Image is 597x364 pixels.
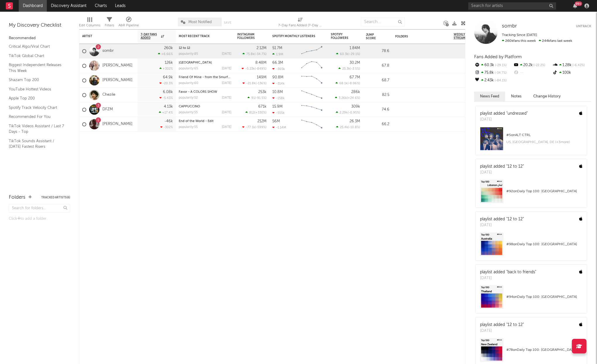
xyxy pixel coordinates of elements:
[9,86,64,92] a: YouTube Hottest Videos
[246,53,254,56] span: 75.8k
[366,48,389,55] div: 78.6
[506,217,524,221] a: "12 to 12"
[351,67,359,71] span: -3.5 %
[506,293,582,301] div: # 94 on Daily Top 100: [GEOGRAPHIC_DATA]
[349,53,359,56] span: -29.1 %
[188,20,212,24] span: Most Notified
[572,64,585,67] span: -6.42 %
[246,82,256,85] span: -21.8k
[179,61,212,64] a: [GEOGRAPHIC_DATA]
[257,46,266,50] div: 2.12M
[9,123,64,135] a: TikTok Videos Assistant / Last 7 Days - Top
[179,61,231,64] div: STREET X STREET
[179,126,198,129] div: popularity: 55
[255,111,266,114] span: +330 %
[9,43,64,50] a: Critical Algo/Viral Chart
[366,106,389,113] div: 74.6
[102,49,114,54] a: sombr
[366,33,381,40] div: Jump Score
[179,52,198,56] div: popularity: 85
[480,275,536,281] div: [DATE]
[340,111,348,114] span: 2.29k
[494,79,507,82] span: -84.1 %
[141,33,159,40] span: 7-Day Fans Added
[159,81,173,85] div: -20.3 %
[272,119,280,123] div: 56M
[474,69,513,77] div: 75.8k
[167,33,173,39] button: Filter by 7-Day Fans Added
[350,119,360,123] div: 26.3M
[366,121,389,128] div: 66.2
[242,125,266,129] div: ( )
[506,139,582,146] div: US, [GEOGRAPHIC_DATA], DE (+ 3 more)
[272,111,285,115] div: -555k
[9,114,64,120] a: Recommended For You
[480,111,528,117] div: playlist added
[272,75,283,79] div: 90.8M
[336,52,360,56] div: ( )
[474,92,505,101] button: News Feed
[249,111,254,114] span: 812
[9,95,64,102] a: Apple Top 200
[366,92,389,99] div: 82.5
[340,126,348,129] span: 25.4k
[336,81,360,85] div: ( )
[348,82,359,85] span: -8.06 %
[164,46,173,50] div: 260k
[480,322,524,328] div: playlist added
[299,102,325,117] svg: Chart title
[480,328,524,334] div: [DATE]
[179,82,198,85] div: popularity: 60
[476,127,587,155] a: #5onALT CTRLUS, [GEOGRAPHIC_DATA], DE (+3more)
[506,346,582,353] div: # 78 on Daily Top 100: [GEOGRAPHIC_DATA]
[224,21,231,24] button: Save
[468,2,556,10] input: Search for artists
[257,75,266,79] div: 149M
[366,77,389,84] div: 68.7
[474,77,513,84] div: 2.43k
[339,97,347,100] span: 3.26k
[179,35,223,38] div: Most Recent Track
[335,96,360,100] div: ( )
[255,53,266,56] span: -34.7 %
[272,52,283,56] div: 1.9M
[383,34,389,40] button: Filter by Jump Score
[299,117,325,132] svg: Chart title
[506,164,524,169] a: "12 to 12"
[573,4,577,8] button: 99+
[442,34,448,40] button: Filter by Folders
[476,180,587,207] a: #92onDaily Top 100: [GEOGRAPHIC_DATA]
[102,107,113,112] a: DFZM
[272,82,285,85] div: -314k
[506,132,582,139] div: # 5 on ALT CTRL
[179,76,231,79] div: Friend Of Mine - from the Smurfs Movie Soundtrack
[165,61,173,65] div: 126k
[79,15,100,32] div: Edit Columns
[237,33,258,40] div: Instagram Followers
[350,61,360,65] div: 30.2M
[102,63,133,68] a: [PERSON_NAME]
[299,59,325,73] svg: Chart title
[102,122,133,127] a: [PERSON_NAME]
[247,96,266,100] div: ( )
[102,78,133,83] a: [PERSON_NAME]
[242,67,266,71] div: ( )
[576,23,591,29] button: Untrack
[258,105,266,109] div: 671k
[9,22,70,29] div: My Discovery Checklist
[272,61,283,65] div: 66.3M
[41,196,70,199] button: Tracked Artists(6)
[342,67,350,71] span: 25.3k
[502,24,517,29] span: sombr
[102,92,115,97] a: Chezile
[9,204,70,212] input: Search for folders...
[179,76,258,79] a: Friend Of Mine - from the Smurfs Movie Soundtrack
[179,96,198,99] div: popularity: 52
[506,323,524,327] a: "12 to 12"
[242,52,266,56] div: ( )
[258,90,266,94] div: 253k
[222,96,231,99] div: [DATE]
[527,92,567,101] button: Change History
[257,82,266,85] span: -136 %
[261,33,266,39] button: Filter by Instagram Followers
